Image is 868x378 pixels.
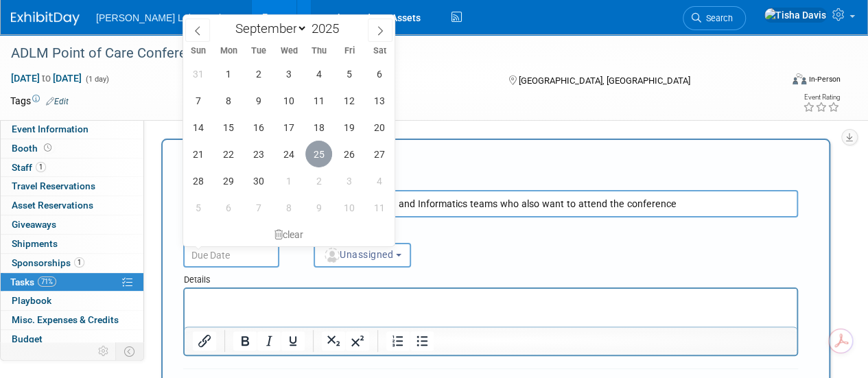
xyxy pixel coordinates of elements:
[518,75,690,86] span: [GEOGRAPHIC_DATA], [GEOGRAPHIC_DATA]
[1,158,143,177] a: Staff1
[215,194,242,221] span: October 6, 2025
[1,311,143,329] a: Misc. Expenses & Credits
[185,194,211,221] span: October 5, 2025
[1,120,143,139] a: Event Information
[185,114,211,141] span: September 14, 2025
[275,60,302,87] span: September 3, 2025
[275,141,302,167] span: September 24, 2025
[719,71,841,92] div: Event Format
[366,87,392,114] span: September 13, 2025
[1,177,143,196] a: Travel Reservations
[274,47,304,56] span: Wed
[275,114,302,141] span: September 17, 2025
[10,72,82,84] span: [DATE] [DATE]
[304,47,334,56] span: Thu
[38,276,56,287] span: 71%
[275,167,302,194] span: October 1, 2025
[275,194,302,221] span: October 8, 2025
[701,13,733,23] span: Search
[305,141,332,167] span: September 25, 2025
[323,249,393,260] span: Unassigned
[12,257,84,268] span: Sponsorships
[366,167,392,194] span: October 4, 2025
[10,276,56,287] span: Tasks
[12,180,95,191] span: Travel Reservations
[245,60,272,87] span: September 2, 2025
[36,162,46,172] span: 1
[245,141,272,167] span: September 23, 2025
[1,235,143,253] a: Shipments
[74,257,84,268] span: 1
[96,12,231,23] span: [PERSON_NAME] Laboratories
[281,331,305,351] button: Underline
[803,94,840,101] div: Event Rating
[12,162,46,173] span: Staff
[233,331,257,351] button: Bold
[793,73,806,84] img: Format-Inperson.png
[336,87,362,114] span: September 12, 2025
[764,8,827,23] img: Tisha Davis
[244,47,274,56] span: Tue
[245,194,272,221] span: October 7, 2025
[12,123,89,134] span: Event Information
[12,143,54,154] span: Booth
[1,196,143,215] a: Asset Reservations
[185,289,797,327] iframe: Rich Text Area
[183,243,279,268] input: Due Date
[12,295,51,306] span: Playbook
[12,314,119,325] span: Misc. Expenses & Credits
[185,60,211,87] span: August 31, 2025
[215,114,242,141] span: September 15, 2025
[185,141,211,167] span: September 21, 2025
[305,194,332,221] span: October 9, 2025
[1,139,143,158] a: Booth
[1,292,143,310] a: Playbook
[193,331,216,351] button: Insert/edit link
[1,254,143,272] a: Sponsorships1
[410,331,434,351] button: Bullet list
[183,190,798,217] input: Name of task or a short description
[6,41,770,66] div: ADLM Point of Care Conference NO SPEAKER Exhibiting
[346,331,369,351] button: Superscript
[183,223,395,246] div: clear
[366,141,392,167] span: September 27, 2025
[1,330,143,349] a: Budget
[213,47,244,56] span: Mon
[305,87,332,114] span: September 11, 2025
[183,154,798,169] div: New Task
[336,114,362,141] span: September 19, 2025
[215,141,242,167] span: September 22, 2025
[1,215,143,234] a: Giveaways
[46,97,69,106] a: Edit
[314,243,411,268] button: Unassigned
[12,333,43,344] span: Budget
[10,94,69,108] td: Tags
[185,87,211,114] span: September 7, 2025
[183,176,798,190] div: Short Description
[185,167,211,194] span: September 28, 2025
[366,114,392,141] span: September 20, 2025
[84,75,109,84] span: (1 day)
[116,342,144,360] td: Toggle Event Tabs
[215,87,242,114] span: September 8, 2025
[215,60,242,87] span: September 1, 2025
[183,47,213,56] span: Sun
[183,268,798,287] div: Details
[245,87,272,114] span: September 9, 2025
[1,273,143,292] a: Tasks71%
[257,331,281,351] button: Italic
[336,141,362,167] span: September 26, 2025
[322,331,345,351] button: Subscript
[364,47,395,56] span: Sat
[307,21,349,36] input: Year
[305,167,332,194] span: October 2, 2025
[245,114,272,141] span: September 16, 2025
[41,143,54,153] span: Booth not reserved yet
[92,342,116,360] td: Personalize Event Tab Strip
[12,238,58,249] span: Shipments
[386,331,410,351] button: Numbered list
[336,60,362,87] span: September 5, 2025
[11,12,80,25] img: ExhibitDay
[366,194,392,221] span: October 11, 2025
